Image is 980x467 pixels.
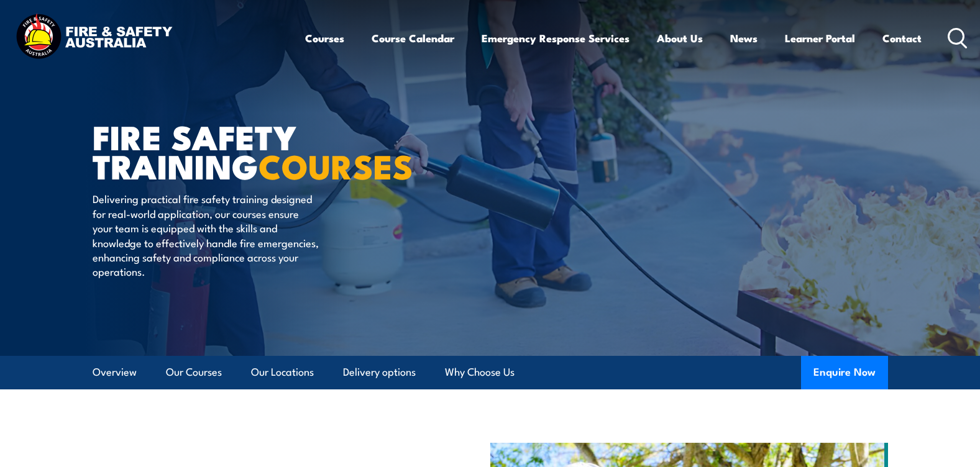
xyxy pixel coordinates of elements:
[251,356,314,389] a: Our Locations
[305,22,344,55] a: Courses
[166,356,222,389] a: Our Courses
[93,191,319,278] p: Delivering practical fire safety training designed for real-world application, our courses ensure...
[785,22,855,55] a: Learner Portal
[93,122,400,179] h1: FIRE SAFETY TRAINING
[445,356,515,389] a: Why Choose Us
[482,22,630,55] a: Emergency Response Services
[372,22,454,55] a: Course Calendar
[882,22,922,55] a: Contact
[259,139,413,191] strong: COURSES
[343,356,416,389] a: Delivery options
[801,356,888,389] button: Enquire Now
[730,22,758,55] a: News
[93,356,137,389] a: Overview
[657,22,703,55] a: About Us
